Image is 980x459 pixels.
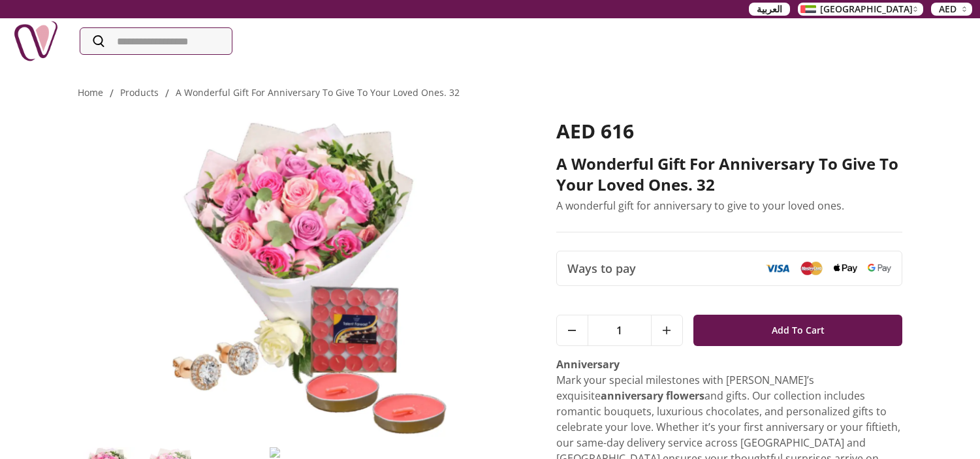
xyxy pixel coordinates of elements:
input: Search [80,28,232,54]
button: Add To Cart [693,315,903,346]
strong: Anniversary [556,357,620,372]
img: Apple Pay [834,264,857,274]
img: Visa [766,264,789,273]
h2: A wonderful gift for anniversary to give to your loved ones. 32 [556,153,903,195]
span: AED 616 [556,118,634,144]
button: AED [931,3,972,16]
img: A wonderful gift for anniversary to give to your loved ones. 32 [78,119,520,439]
img: Arabic_dztd3n.png [800,5,816,13]
a: Home [78,86,103,99]
span: AED [939,3,956,16]
span: Ways to pay [567,259,636,277]
img: Google Pay [868,264,891,273]
span: [GEOGRAPHIC_DATA] [820,3,913,16]
span: 1 [588,315,651,345]
a: a wonderful gift for anniversary to give to your loved ones. 32 [176,86,460,99]
img: Nigwa-uae-gifts [13,18,59,64]
li: / [165,86,169,101]
span: Add To Cart [772,319,825,342]
p: A wonderful gift for anniversary to give to your loved ones. [556,198,903,214]
img: Mastercard [800,261,823,275]
button: [GEOGRAPHIC_DATA] [798,3,923,16]
a: products [120,86,159,99]
strong: anniversary flowers [601,388,704,403]
span: العربية [757,3,782,16]
li: / [110,86,114,101]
